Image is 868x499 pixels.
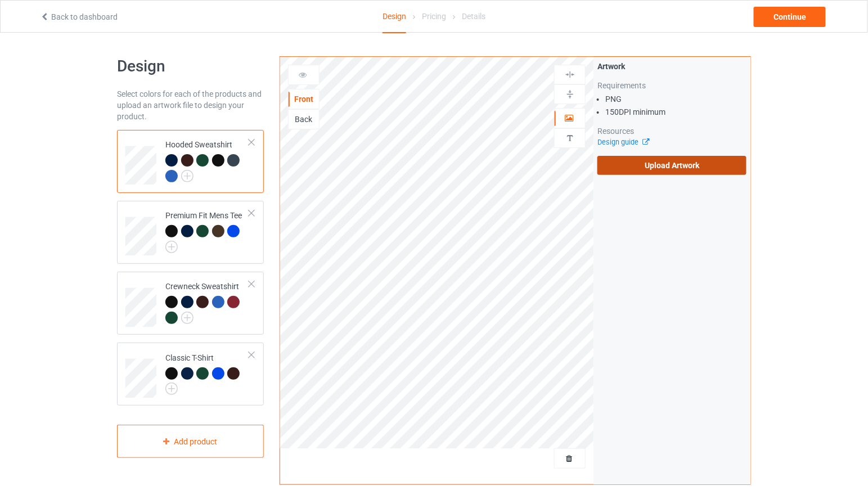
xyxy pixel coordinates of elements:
[165,352,249,392] div: Classic T-Shirt
[181,170,194,182] img: svg+xml;base64,PD94bWwgdmVyc2lvbj0iMS4wIiBlbmNvZGluZz0iVVRGLTgiPz4KPHN2ZyB3aWR0aD0iMjJweCIgaGVpZ2...
[117,343,264,406] div: Classic T-Shirt
[565,133,575,143] img: svg%3E%0A
[117,130,264,193] div: Hooded Sweatshirt
[40,12,118,21] a: Back to dashboard
[565,69,575,80] img: svg%3E%0A
[597,138,649,146] a: Design guide
[117,56,264,77] h1: Design
[597,61,746,72] div: Artwork
[289,114,319,125] div: Back
[165,210,249,249] div: Premium Fit Mens Tee
[117,425,264,458] div: Add product
[597,125,746,137] div: Resources
[597,156,746,175] label: Upload Artwork
[462,1,485,32] div: Details
[289,93,319,105] div: Front
[422,1,446,32] div: Pricing
[565,89,575,100] img: svg%3E%0A
[383,1,406,33] div: Design
[165,383,178,395] img: svg+xml;base64,PD94bWwgdmVyc2lvbj0iMS4wIiBlbmNvZGluZz0iVVRGLTgiPz4KPHN2ZyB3aWR0aD0iMjJweCIgaGVpZ2...
[165,281,249,323] div: Crewneck Sweatshirt
[605,106,746,118] li: 150 DPI minimum
[117,201,264,264] div: Premium Fit Mens Tee
[605,93,746,105] li: PNG
[165,139,249,181] div: Hooded Sweatshirt
[181,312,194,324] img: svg+xml;base64,PD94bWwgdmVyc2lvbj0iMS4wIiBlbmNvZGluZz0iVVRGLTgiPz4KPHN2ZyB3aWR0aD0iMjJweCIgaGVpZ2...
[754,7,826,27] div: Continue
[117,272,264,335] div: Crewneck Sweatshirt
[117,88,264,122] div: Select colors for each of the products and upload an artwork file to design your product.
[165,241,178,253] img: svg+xml;base64,PD94bWwgdmVyc2lvbj0iMS4wIiBlbmNvZGluZz0iVVRGLTgiPz4KPHN2ZyB3aWR0aD0iMjJweCIgaGVpZ2...
[597,80,746,91] div: Requirements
